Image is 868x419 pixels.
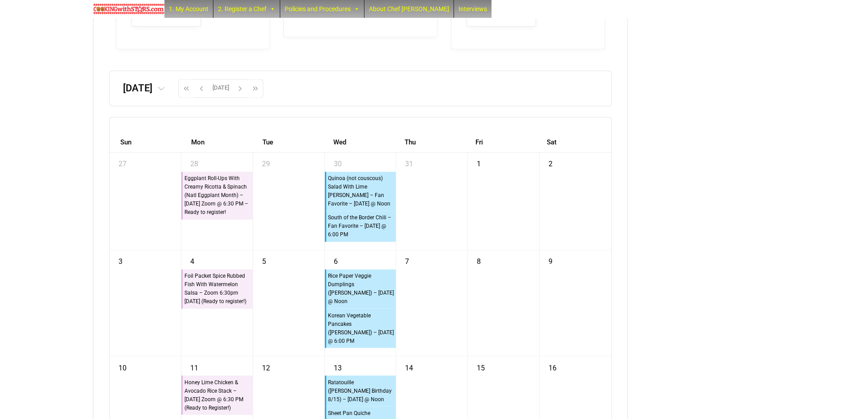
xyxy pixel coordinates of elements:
[329,250,342,269] a: August 6, 2025
[474,135,485,149] a: Friday
[328,174,395,209] div: Quinoa (not couscous) Salad With Lime [PERSON_NAME] – Fan Favorite – [DATE] @ Noon
[401,356,418,375] a: August 14, 2025
[181,269,253,308] a: Foil Packet Spice Rubbed Fish With Watermelon Salsa – Zoom 6:30pm [DATE] (Ready to register!)
[403,135,418,149] a: Thursday
[332,135,348,149] a: Wednesday
[401,152,418,171] a: July 31, 2025
[258,250,270,269] a: August 5, 2025
[93,4,164,14] img: Chef Paula's Cooking With Stars
[544,356,561,375] a: August 16, 2025
[258,356,274,375] a: August 12, 2025
[253,152,325,250] td: July 29, 2025
[325,172,396,211] a: Quinoa (not couscous) Salad With Lime [PERSON_NAME] – Fan Favorite – [DATE] @ Noon
[540,250,611,356] td: August 9, 2025
[209,79,233,98] button: [DATE]
[181,152,253,250] td: July 28, 2025
[468,250,540,356] td: August 8, 2025
[325,250,397,356] td: August 6, 2025
[253,250,325,356] td: August 5, 2025
[329,356,346,375] a: August 13, 2025
[328,271,395,306] div: Rice Paper Veggie Dumplings ([PERSON_NAME]) – [DATE] @ Noon
[186,152,203,171] a: July 28, 2025
[184,378,251,412] div: Honey Lime Chicken & Avocado Rice Stack – [DATE] Zoom @ 6:30 PM (Ready to Register!)
[110,152,181,250] td: July 27, 2025
[540,152,611,250] td: August 2, 2025
[325,152,397,250] td: July 30, 2025
[396,250,468,356] td: August 7, 2025
[184,174,251,217] div: Eggplant Roll-Ups With Creamy Ricotta & Spinach (Natl Eggplant Month) – [DATE] Zoom @ 6:30 PM – R...
[184,271,251,306] div: Foil Packet Spice Rubbed Fish With Watermelon Salsa – Zoom 6:30pm [DATE] (Ready to register!)
[123,82,169,94] h2: [DATE]
[114,356,131,375] a: August 10, 2025
[545,135,558,149] a: Saturday
[325,375,396,406] a: Ratatouille ([PERSON_NAME] Birthday 8/15) – [DATE] @ Noon
[233,79,248,98] button: Next month
[328,213,395,239] div: South of the Border Chili – Fan Favorite – [DATE] @ 6:00 PM
[468,152,540,250] td: August 1, 2025
[328,311,395,345] div: Korean Vegetable Pancakes ([PERSON_NAME]) – [DATE] @ 6:00 PM
[248,79,263,98] button: Next year
[186,356,203,375] a: August 11, 2025
[181,250,253,356] td: August 4, 2025
[544,152,557,171] a: August 2, 2025
[110,250,181,356] td: August 3, 2025
[186,250,199,269] a: August 4, 2025
[261,135,275,149] a: Tuesday
[114,152,131,171] a: July 27, 2025
[472,152,485,171] a: August 1, 2025
[194,79,209,98] button: Previous month
[328,378,395,404] div: Ratatouille ([PERSON_NAME] Birthday 8/15) – [DATE] @ Noon
[119,135,133,149] a: Sunday
[325,308,396,348] a: Korean Vegetable Pancakes ([PERSON_NAME]) – [DATE] @ 6:00 PM
[258,152,274,171] a: July 29, 2025
[544,250,557,269] a: August 9, 2025
[401,250,414,269] a: August 7, 2025
[472,356,489,375] a: August 15, 2025
[181,375,253,415] a: Honey Lime Chicken & Avocado Rice Stack – [DATE] Zoom @ 6:30 PM (Ready to Register!)
[325,269,396,308] a: Rice Paper Veggie Dumplings ([PERSON_NAME]) – [DATE] @ Noon
[181,172,253,219] a: Eggplant Roll-Ups With Creamy Ricotta & Spinach (Natl Eggplant Month) – [DATE] Zoom @ 6:30 PM – R...
[396,152,468,250] td: July 31, 2025
[329,152,346,171] a: July 30, 2025
[325,211,396,242] a: South of the Border Chili – Fan Favorite – [DATE] @ 6:00 PM
[114,250,127,269] a: August 3, 2025
[472,250,485,269] a: August 8, 2025
[178,79,194,98] button: Previous year
[189,135,206,149] a: Monday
